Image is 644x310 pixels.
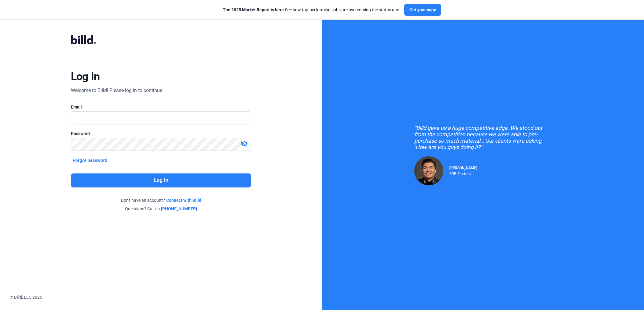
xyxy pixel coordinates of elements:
[161,206,197,212] a: [PHONE_NUMBER]
[71,104,251,110] div: Email
[223,7,285,12] span: The 2025 Market Report is here:
[240,140,248,147] mat-icon: visibility_off
[71,157,109,164] button: Forgot password
[414,156,443,185] img: Raul Pacheco
[71,173,251,187] button: Log in
[71,87,163,94] div: Welcome to Billd! Please log in to continue.
[71,70,100,83] div: Log in
[414,125,552,150] div: "Billd gave us a huge competitive edge. We stood out from the competition because we were able to...
[71,206,251,212] div: Questions? Call us
[166,197,201,203] a: Connect with Billd
[223,7,401,13] div: See how top-performing subs are overcoming the status quo.
[71,197,251,203] div: Don't have an account?
[449,166,477,170] span: [PERSON_NAME]
[449,170,477,176] div: RDP Electrical
[71,130,251,137] div: Password
[404,4,441,16] button: Get your copy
